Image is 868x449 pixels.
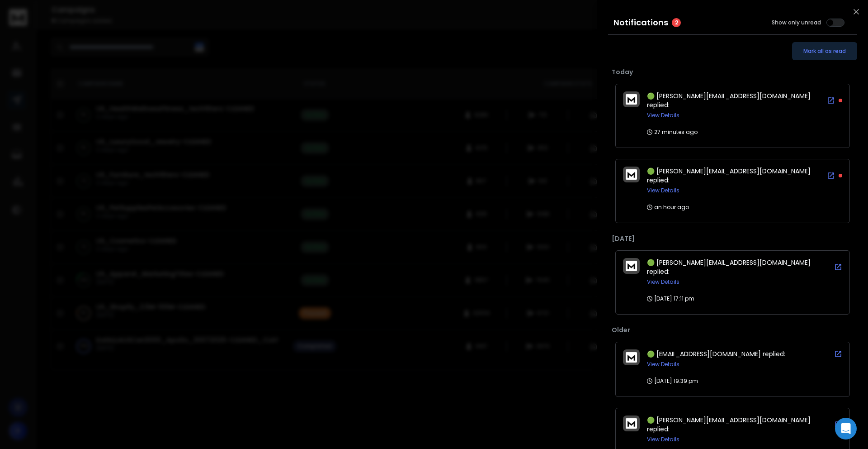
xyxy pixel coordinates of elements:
p: 27 minutes ago [647,129,698,136]
p: [DATE] [612,234,854,243]
img: logo [626,169,637,180]
p: [DATE] 17:11 pm [647,295,694,302]
span: 🟢 [PERSON_NAME][EMAIL_ADDRESS][DOMAIN_NAME] replied: [647,258,811,276]
span: 🟢 [EMAIL_ADDRESS][DOMAIN_NAME] replied: [647,349,785,358]
p: Today [612,67,854,76]
p: an hour ago [647,204,689,211]
span: Mark all as read [803,48,846,55]
div: Open Intercom Messenger [835,418,857,439]
label: Show only unread [772,19,821,26]
p: [DATE] 19:39 pm [647,377,698,385]
img: logo [626,352,637,363]
button: View Details [647,187,679,194]
button: Mark all as read [792,42,857,60]
img: logo [626,261,637,271]
button: View Details [647,436,679,443]
img: logo [626,94,637,105]
button: View Details [647,112,679,119]
button: View Details [647,278,679,286]
p: Older [612,325,854,334]
span: 🟢 [PERSON_NAME][EMAIL_ADDRESS][DOMAIN_NAME] replied: [647,91,811,110]
img: logo [626,418,637,429]
button: View Details [647,361,679,368]
span: 🟢 [PERSON_NAME][EMAIL_ADDRESS][DOMAIN_NAME] replied: [647,416,811,434]
span: 🟢 [PERSON_NAME][EMAIL_ADDRESS][DOMAIN_NAME] replied: [647,167,811,185]
h3: Notifications [613,16,668,29]
span: 2 [672,18,681,27]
